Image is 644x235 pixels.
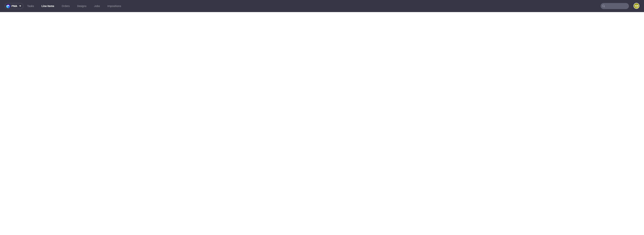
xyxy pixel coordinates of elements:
span: pma [12,5,17,7]
a: Line Items [39,3,56,9]
button: pma [5,3,23,9]
a: Impositions [105,3,123,9]
a: Jobs [92,3,102,9]
a: Designs [75,3,89,9]
a: Orders [59,3,72,9]
img: logo [6,4,12,8]
a: Tasks [25,3,36,9]
figcaption: KW [634,3,639,8]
